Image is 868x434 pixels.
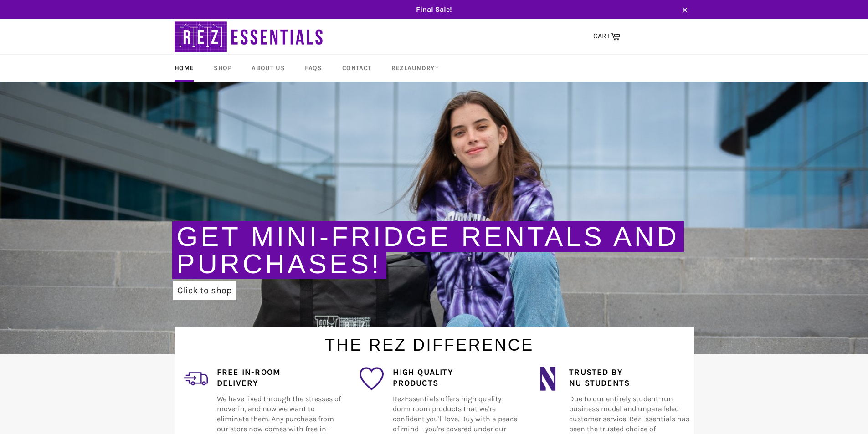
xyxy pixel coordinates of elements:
[333,55,380,82] a: Contact
[165,55,203,82] a: Home
[173,281,236,300] a: Click to shop
[393,367,517,389] h4: High Quality Products
[175,19,325,54] img: RezEssentials
[165,327,694,357] h1: The Rez Difference
[569,367,693,389] h4: Trusted by NU Students
[296,55,331,82] a: FAQs
[217,367,341,389] h4: Free In-Room Delivery
[184,367,208,391] img: delivery_2.png
[177,221,679,279] a: Get Mini-Fridge Rentals and Purchases!
[589,27,625,46] a: CART
[165,5,703,15] span: Final Sale!
[382,55,448,82] a: RezLaundry
[205,55,241,82] a: Shop
[242,55,294,82] a: About Us
[536,367,560,391] img: northwestern_wildcats_tiny.png
[360,367,384,391] img: favorite_1.png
